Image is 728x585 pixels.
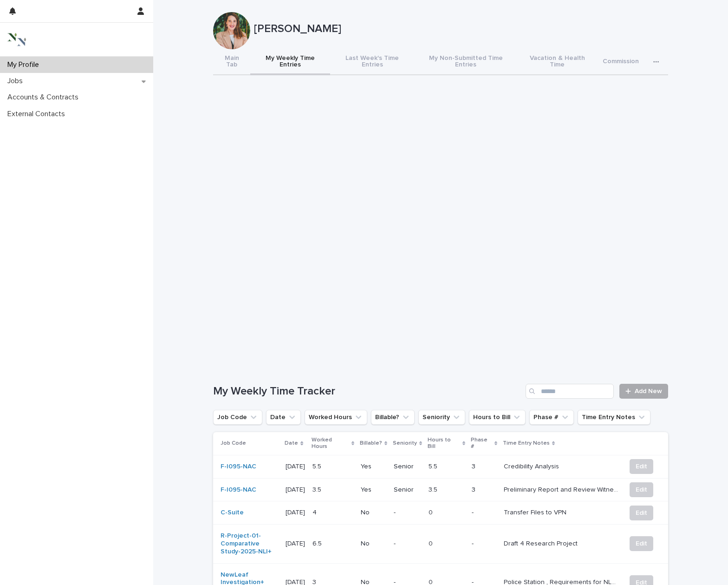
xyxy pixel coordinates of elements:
p: No [361,540,386,548]
input: Search [526,384,614,399]
button: My Non-Submitted Time Entries [414,49,518,75]
p: Jobs [4,77,30,85]
p: Credibility Analysis [504,461,561,471]
p: Seniority [393,438,417,448]
p: 2025-08-16 [286,461,307,471]
p: 6.5 [312,538,324,548]
span: Edit [636,485,647,494]
p: Job Code [221,438,246,448]
button: Edit [630,506,653,520]
tr: R-Project-01-Comparative Study-2025-NLI+ [DATE][DATE] 6.56.5 No-00 -Draft 4 Research ProjectDraft... [213,525,668,563]
p: Hours to Bill [428,435,460,452]
p: No [361,509,386,517]
p: 3.5 [312,484,323,494]
a: Add New [619,384,668,399]
p: 0 [429,507,435,517]
p: Senior [394,463,421,471]
p: 3 [472,463,496,471]
button: Edit [630,536,653,551]
p: - [472,540,496,548]
button: Main Tab [213,49,250,75]
span: Add New [635,388,662,394]
button: My Weekly Time Entries [250,49,330,75]
p: [PERSON_NAME] [254,22,664,36]
tr: C-Suite [DATE][DATE] 44 No-00 -Transfer Files to VPNTransfer Files to VPN Edit [213,501,668,525]
a: F-I095-NAC [221,486,256,494]
img: 3bAFpBnQQY6ys9Fa9hsD [7,30,26,49]
p: 3 [472,486,496,494]
p: 0 [429,538,435,548]
p: 2025-08-15 [286,484,307,494]
p: Senior [394,486,421,494]
p: Yes [361,486,386,494]
a: C-Suite [221,509,244,517]
button: Billable? [371,410,415,425]
p: 5.5 [429,461,439,471]
p: Date [285,438,298,448]
button: Worked Hours [305,410,367,425]
button: Phase # [529,410,574,425]
tr: F-I095-NAC [DATE][DATE] 5.55.5 YesSenior5.55.5 3Credibility AnalysisCredibility Analysis Edit [213,455,668,478]
p: Accounts & Contracts [4,93,86,102]
tr: F-I095-NAC [DATE][DATE] 3.53.5 YesSenior3.53.5 3Preliminary Report and Review Witness Statements,... [213,478,668,501]
button: Seniority [418,410,465,425]
span: Edit [636,462,647,471]
button: Last Week's Time Entries [330,49,414,75]
p: 5.5 [312,461,323,471]
p: - [394,540,421,548]
button: Edit [630,459,653,474]
p: - [472,509,496,517]
p: Time Entry Notes [503,438,550,448]
p: - [394,509,421,517]
p: My Profile [4,60,46,69]
p: 2025-08-15 [286,507,307,517]
p: Preliminary Report and Review Witness Statements, follow-up with witnesses and parties [504,484,620,494]
span: Edit [636,508,647,518]
p: External Contacts [4,110,72,118]
p: Draft 4 Research Project [504,538,579,548]
a: F-I095-NAC [221,463,256,471]
p: Transfer Files to VPN [504,507,568,517]
span: Edit [636,539,647,548]
p: Worked Hours [312,435,349,452]
h1: My Weekly Time Tracker [213,385,522,398]
button: Edit [630,482,653,497]
p: 2025-08-14 [286,538,307,548]
button: Job Code [213,410,262,425]
a: R-Project-01-Comparative Study-2025-NLI+ [221,532,278,555]
button: Commission [597,49,644,75]
button: Hours to Bill [469,410,526,425]
p: 4 [312,507,318,517]
button: Time Entry Notes [578,410,650,425]
button: Vacation & Health Time [518,49,597,75]
p: 3.5 [429,484,439,494]
p: Yes [361,463,386,471]
p: Phase # [471,435,492,452]
button: Date [266,410,301,425]
p: Billable? [360,438,382,448]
